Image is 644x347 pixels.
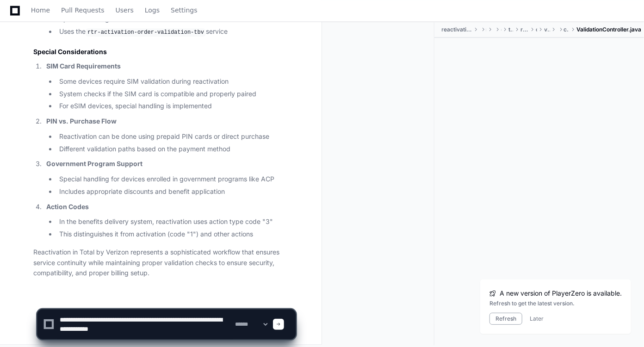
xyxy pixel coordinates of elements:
strong: PIN vs. Purchase Flow [46,117,117,125]
span: reactivation [520,26,528,33]
p: Reactivation in Total by Verizon represents a sophisticated workflow that ensures service continu... [33,247,296,279]
span: ValidationController.java [576,26,641,33]
button: Later [530,315,544,322]
li: For eSIM devices, special handling is implemented [56,101,296,112]
li: Some devices require SIM validation during reactivation [56,76,296,87]
span: Home [31,7,50,13]
li: Special handling for devices enrolled in government programs like ACP [56,174,296,185]
span: controller [563,26,569,33]
span: Settings [171,7,197,13]
span: main [486,26,486,33]
span: validation [545,26,550,33]
span: Pull Requests [61,7,104,13]
span: order [536,26,537,33]
li: Reactivation can be done using prepaid PIN cards or direct purchase [56,131,296,142]
li: This distinguishes it from activation (code "1") and other actions [56,229,296,240]
code: rtr-activation-order-validation-tbv [86,28,206,37]
span: tracfone [508,26,513,33]
div: Refresh to get the latest version. [489,300,622,307]
li: Uses the service [56,26,296,37]
span: Logs [145,7,160,13]
li: System checks if the SIM card is compatible and properly paired [56,89,296,99]
strong: Government Program Support [46,160,142,167]
strong: Action Codes [46,203,89,211]
span: reactivation-order-validation-tbv [442,26,472,33]
li: Different validation paths based on the payment method [56,144,296,155]
span: A new version of PlayerZero is available. [500,289,622,298]
li: Includes appropriate discounts and benefit application [56,186,296,197]
button: Refresh [489,313,522,325]
li: In the benefits delivery system, reactivation uses action type code "3" [56,217,296,227]
span: Users [116,7,134,13]
strong: SIM Card Requirements [46,62,121,70]
h3: Special Considerations [33,47,296,56]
